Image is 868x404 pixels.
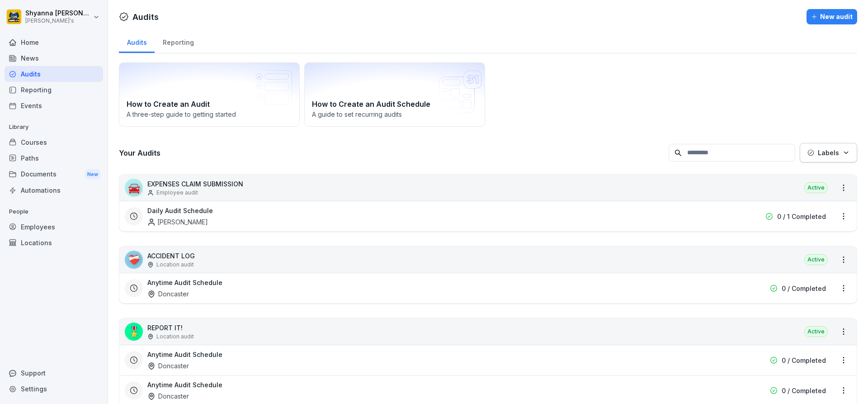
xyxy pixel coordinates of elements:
[807,9,857,24] button: New audit
[5,166,103,183] a: DocumentsNew
[127,109,292,119] p: A three-step guide to getting started
[782,386,826,395] p: 0 / Completed
[5,381,103,397] a: Settings
[147,350,222,359] h3: Anytime Audit Schedule
[5,34,103,50] a: Home
[5,66,103,82] a: Audits
[811,12,853,22] div: New audit
[304,62,485,127] a: How to Create an Audit ScheduleA guide to set recurring audits
[777,212,826,221] p: 0 / 1 Completed
[125,179,143,197] div: 🚘
[147,323,194,333] p: REPORT IT!
[5,98,103,114] a: Events
[312,109,477,119] p: A guide to set recurring audits
[5,150,103,166] a: Paths
[147,251,195,261] p: ACCIDENT LOG
[5,219,103,235] a: Employees
[800,143,857,162] button: Labels
[5,166,103,183] div: Documents
[119,62,300,127] a: How to Create an AuditA three-step guide to getting started
[155,30,202,53] a: Reporting
[5,204,103,219] p: People
[804,182,828,193] div: Active
[147,217,208,227] div: [PERSON_NAME]
[125,251,143,269] div: ❤️‍🩹
[132,11,159,23] h1: Audits
[125,323,143,341] div: 🎖️
[147,380,222,390] h3: Anytime Audit Schedule
[5,235,103,251] a: Locations
[782,284,826,293] p: 0 / Completed
[147,179,243,189] p: EXPENSES CLAIM SUBMISSION
[119,148,664,158] h3: Your Audits
[5,134,103,150] a: Courses
[804,326,828,337] div: Active
[147,278,222,287] h3: Anytime Audit Schedule
[5,182,103,198] a: Automations
[156,333,194,341] p: Location audit
[818,148,839,157] p: Labels
[5,82,103,98] a: Reporting
[25,18,91,24] p: [PERSON_NAME]'s
[85,169,100,180] div: New
[312,99,477,109] h2: How to Create an Audit Schedule
[147,206,213,215] h3: Daily Audit Schedule
[782,356,826,365] p: 0 / Completed
[804,254,828,265] div: Active
[147,361,189,371] div: Doncaster
[147,391,189,401] div: Doncaster
[147,289,189,299] div: Doncaster
[5,365,103,381] div: Support
[156,189,198,197] p: Employee audit
[127,99,292,109] h2: How to Create an Audit
[25,10,91,17] p: Shyanna [PERSON_NAME]
[5,120,103,134] p: Library
[5,50,103,66] a: News
[156,261,194,269] p: Location audit
[119,30,155,53] a: Audits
